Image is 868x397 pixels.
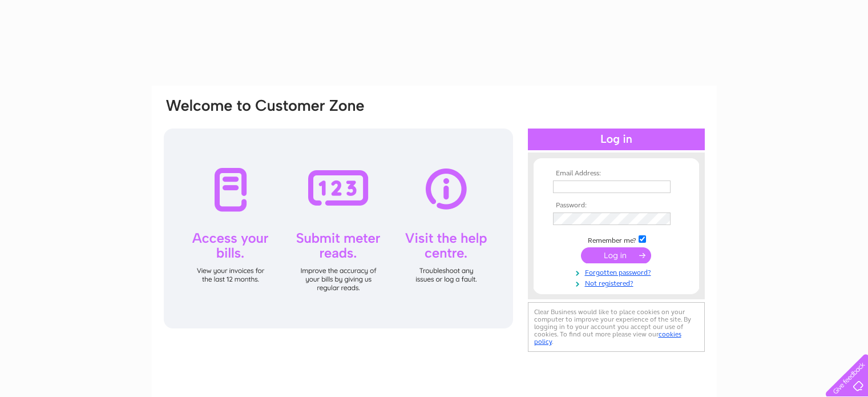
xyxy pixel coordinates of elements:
div: Clear Business would like to place cookies on your computer to improve your experience of the sit... [528,302,705,352]
a: Forgotten password? [553,266,683,277]
td: Remember me? [550,234,683,245]
th: Password: [550,202,683,210]
input: Submit [581,247,651,263]
a: cookies policy [534,330,681,346]
th: Email Address: [550,170,683,178]
a: Not registered? [553,277,683,288]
